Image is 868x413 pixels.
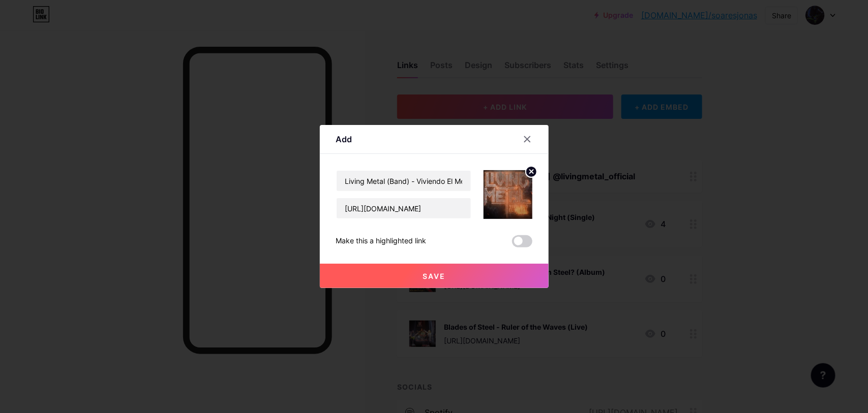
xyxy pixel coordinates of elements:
span: Save [423,272,445,280]
input: Title [337,171,471,191]
div: Make this a highlighted link [336,235,427,247]
button: Save [320,264,549,288]
div: Add [336,133,352,145]
img: link_thumbnail [484,170,532,219]
input: URL [337,198,471,218]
